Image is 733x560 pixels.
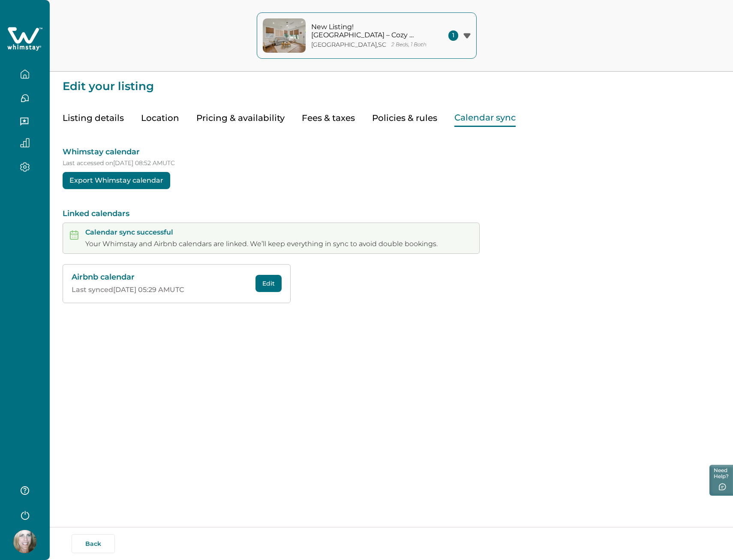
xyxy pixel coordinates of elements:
p: Last synced [DATE] 05:29 AM UTC [72,286,250,294]
button: property-coverNew Listing! [GEOGRAPHIC_DATA] – Cozy Bungalow[GEOGRAPHIC_DATA],SC2 Beds, 1 Bath1 [257,12,477,59]
p: Calendar sync successful [85,228,438,237]
img: Whimstay Host [13,530,36,553]
p: Your Whimstay and Airbnb calendars are linked. We’ll keep everything in sync to avoid double book... [85,240,438,248]
p: Airbnb calendar [72,273,250,282]
p: [GEOGRAPHIC_DATA] , SC [311,41,386,48]
img: property-cover [263,18,306,53]
button: Export Whimstay calendar [63,172,170,189]
button: Listing details [63,109,124,127]
p: Linked calendars [63,210,720,218]
p: Last accessed on [DATE] 08:52 AM UTC [63,160,720,167]
p: Whimstay calendar [63,147,720,157]
button: Location [141,109,179,127]
span: 1 [448,30,458,41]
button: Calendar sync [454,109,516,127]
button: Fees & taxes [302,109,355,127]
p: 2 Beds, 1 Bath [391,42,427,48]
button: Pricing & availability [196,109,285,127]
p: New Listing! [GEOGRAPHIC_DATA] – Cozy Bungalow [311,23,427,39]
button: Policies & rules [372,109,437,127]
button: Edit [255,275,282,292]
p: Edit your listing [63,72,720,92]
